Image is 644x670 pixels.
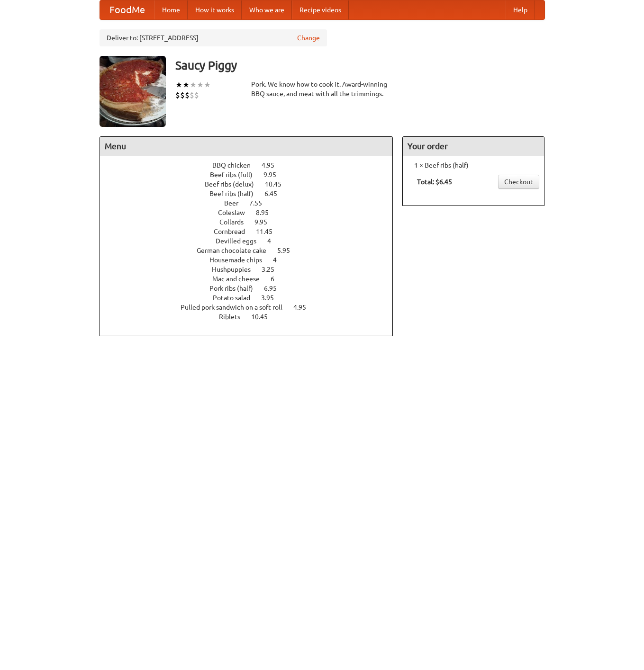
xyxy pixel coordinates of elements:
[403,137,544,156] h4: Your order
[277,247,299,254] span: 5.95
[408,161,539,170] li: 1 × Beef ribs (half)
[100,0,154,19] a: FoodMe
[251,80,393,98] div: Pork. We know how to cook it. Award-winning BBQ sauce, and meat with all the trimmings.
[175,80,182,90] li: ★
[251,313,277,321] span: 10.45
[213,294,260,302] span: Potato salad
[216,237,266,245] span: Devilled eggs
[212,266,292,273] a: Hushpuppies 3.25
[297,33,320,43] a: Change
[261,294,283,302] span: 3.95
[175,56,545,75] h3: Saucy Piggy
[262,161,284,169] span: 4.95
[204,80,211,90] li: ★
[224,199,280,207] a: Beer 7.55
[219,218,253,226] span: Collards
[256,228,282,235] span: 11.45
[181,304,324,311] a: Pulled pork sandwich on a soft roll 4.95
[205,180,263,188] span: Beef ribs (delux)
[265,180,291,188] span: 10.45
[267,237,281,245] span: 4
[212,266,260,273] span: Hushpuppies
[197,247,308,254] a: German chocolate cake 5.95
[254,218,277,226] span: 9.95
[417,178,452,186] b: Total: $6.45
[212,275,269,283] span: Mac and cheese
[182,80,190,90] li: ★
[210,171,262,179] span: Beef ribs (full)
[506,0,535,19] a: Help
[219,313,250,321] span: Riblets
[216,237,289,245] a: Devilled eggs 4
[224,199,248,207] span: Beer
[188,0,242,19] a: How it works
[218,209,254,216] span: Coleslaw
[262,266,284,273] span: 3.25
[264,285,286,292] span: 6.95
[190,80,197,90] li: ★
[209,285,263,292] span: Pork ribs (half)
[212,161,292,169] a: BBQ chicken 4.95
[205,180,299,188] a: Beef ribs (delux) 10.45
[209,190,263,197] span: Beef ribs (half)
[197,80,204,90] li: ★
[219,313,285,321] a: Riblets 10.45
[214,228,290,235] a: Cornbread 11.45
[175,90,180,100] li: $
[263,171,286,179] span: 9.95
[242,0,292,19] a: Who we are
[218,209,286,216] a: Coleslaw 8.95
[185,90,190,100] li: $
[209,285,294,292] a: Pork ribs (half) 6.95
[100,56,166,127] img: angular.jpg
[197,247,276,254] span: German chocolate cake
[194,90,199,100] li: $
[213,294,291,302] a: Potato salad 3.95
[264,190,287,197] span: 6.45
[209,190,295,197] a: Beef ribs (half) 6.45
[190,90,194,100] li: $
[293,304,316,311] span: 4.95
[154,0,188,19] a: Home
[273,256,286,264] span: 4
[209,256,294,264] a: Housemade chips 4
[249,199,272,207] span: 7.55
[212,275,292,283] a: Mac and cheese 6
[292,0,349,19] a: Recipe videos
[271,275,284,283] span: 6
[209,256,272,264] span: Housemade chips
[180,90,185,100] li: $
[100,137,393,156] h4: Menu
[210,171,294,179] a: Beef ribs (full) 9.95
[212,161,260,169] span: BBQ chicken
[214,228,254,235] span: Cornbread
[219,218,285,226] a: Collards 9.95
[498,175,539,189] a: Checkout
[256,209,278,216] span: 8.95
[181,304,292,311] span: Pulled pork sandwich on a soft roll
[100,29,327,46] div: Deliver to: [STREET_ADDRESS]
